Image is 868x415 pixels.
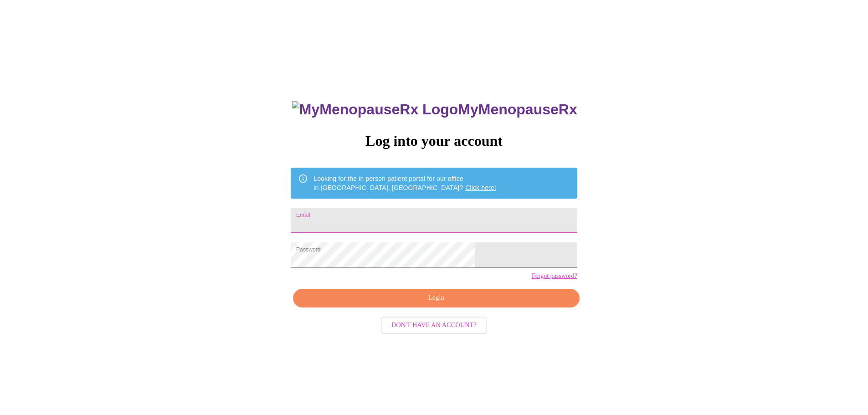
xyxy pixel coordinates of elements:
div: Looking for the in person patient portal for our office in [GEOGRAPHIC_DATA], [GEOGRAPHIC_DATA]? [313,170,496,196]
a: Forgot password? [532,272,577,280]
span: Login [303,292,569,304]
button: Login [293,289,579,307]
span: Don't have an account? [391,320,477,331]
button: Don't have an account? [381,317,487,334]
h3: Log into your account [291,133,577,149]
a: Don't have an account? [379,321,489,328]
img: MyMenopauseRx Logo [292,101,458,118]
a: Click here! [465,184,496,191]
h3: MyMenopauseRx [292,101,577,118]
